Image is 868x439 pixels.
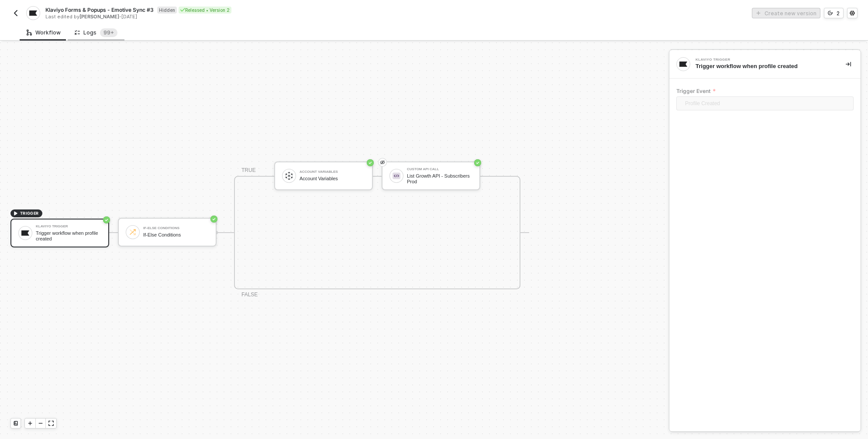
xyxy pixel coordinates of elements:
img: icon [393,172,400,180]
div: FALSE [241,291,258,299]
img: icon [21,229,29,237]
span: eye-invisible [380,159,385,166]
div: Account Variables [300,176,365,182]
span: icon-success-page [210,216,217,223]
sup: 541 [100,28,117,37]
div: Account Variables [300,170,365,174]
img: back [12,10,19,17]
div: TRUE [241,166,256,175]
span: icon-expand [48,421,54,426]
span: TRIGGER [20,210,39,217]
span: [PERSON_NAME] [79,14,119,20]
span: icon-versioning [828,10,833,16]
span: icon-collapse-right [846,62,851,67]
div: Trigger workflow when profile created [696,62,832,70]
span: Klaviyo Forms & Popups - Emotive Sync #3 [45,6,154,14]
span: icon-settings [850,10,855,16]
div: Last edited by - [DATE] [45,14,433,20]
span: icon-minus [38,421,43,426]
span: icon-success-page [474,159,481,166]
img: integration-icon [29,9,37,17]
img: icon [285,172,293,180]
span: icon-play [13,211,18,216]
span: icon-play [28,421,33,426]
div: 2 [837,10,840,17]
div: If-Else Conditions [143,232,209,238]
div: Custom API Call [407,168,472,171]
span: Hidden [157,7,177,14]
div: Logs [75,28,117,37]
div: Trigger workflow when profile created [36,230,101,241]
div: If-Else Conditions [143,226,209,230]
div: Klaviyo Trigger [696,58,827,62]
button: 2 [824,8,844,18]
div: List Growth API - Subscribers Prod [407,173,472,184]
span: icon-success-page [103,216,110,223]
div: Released • Version 2 [179,7,231,14]
img: icon [129,228,137,236]
button: back [10,8,21,18]
div: Klaviyo Trigger [36,225,101,228]
img: integration-icon [679,60,687,68]
span: icon-success-page [367,159,374,166]
div: Workflow [27,29,61,36]
button: Create new version [752,8,820,18]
